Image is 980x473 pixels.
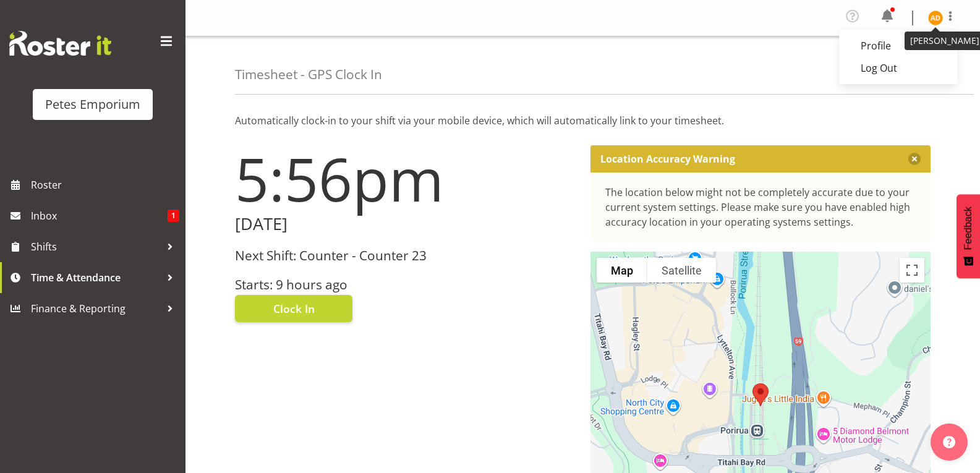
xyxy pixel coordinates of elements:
[235,113,931,128] p: Automatically clock-in to your shift via your mobile device, which will automatically link to you...
[928,11,943,25] img: amelia-denz7002.jpg
[963,207,974,250] span: Feedback
[957,194,980,278] button: Feedback - Show survey
[235,249,576,263] h3: Next Shift: Counter - Counter 23
[235,145,576,212] h1: 5:56pm
[943,436,955,448] img: help-xxl-2.png
[839,35,958,57] a: Profile
[235,278,576,292] h3: Starts: 9 hours ago
[31,176,179,194] span: Roster
[273,300,315,317] span: Clock In
[839,57,958,79] a: Log Out
[600,153,735,165] p: Location Accuracy Warning
[235,295,352,322] button: Clock In
[45,95,140,114] div: Petes Emporium
[31,237,161,256] span: Shifts
[31,299,161,318] span: Finance & Reporting
[168,210,179,222] span: 1
[597,258,647,283] button: Show street map
[605,185,916,229] div: The location below might not be completely accurate due to your current system settings. Please m...
[235,67,382,82] h4: Timesheet - GPS Clock In
[235,215,576,234] h2: [DATE]
[900,258,924,283] button: Toggle fullscreen view
[31,207,168,225] span: Inbox
[908,153,921,165] button: Close message
[647,258,716,283] button: Show satellite imagery
[9,31,111,56] img: Rosterit website logo
[31,268,161,287] span: Time & Attendance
